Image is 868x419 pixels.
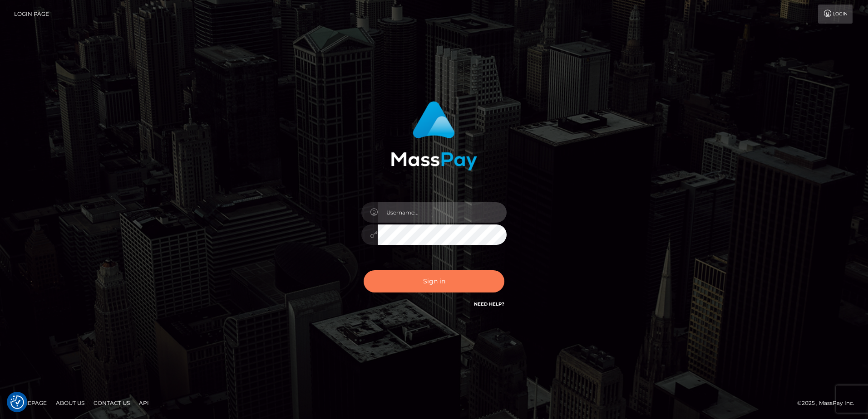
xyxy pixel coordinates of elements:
button: Sign in [364,270,504,292]
input: Username... [378,202,507,223]
div: © 2025 , MassPay Inc. [797,398,861,408]
a: Login Page [14,5,49,24]
a: Need Help? [474,301,504,307]
a: API [135,396,153,410]
a: Login [818,5,853,24]
a: About Us [52,396,88,410]
a: Contact Us [90,396,133,410]
img: Revisit consent button [10,395,24,409]
img: MassPay Login [391,101,477,171]
a: Homepage [10,396,50,410]
button: Consent Preferences [10,395,24,409]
